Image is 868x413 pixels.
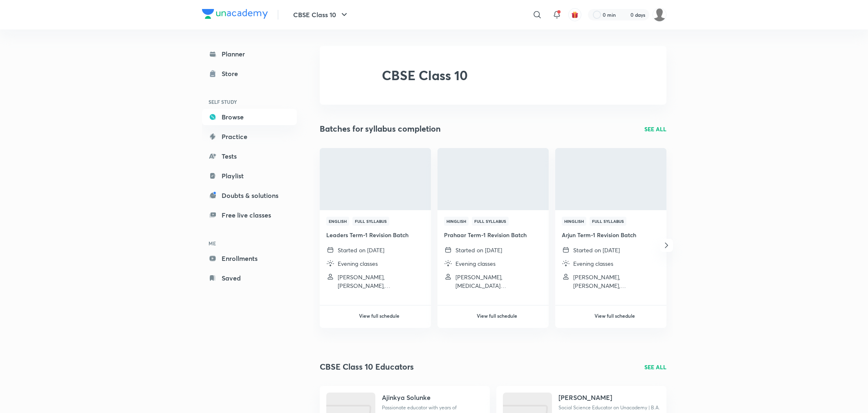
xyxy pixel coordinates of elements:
[320,361,414,373] h3: CBSE Class 10 Educators
[571,11,579,18] img: avatar
[469,313,475,319] img: play
[351,313,357,319] img: play
[644,363,666,371] a: SEE ALL
[318,147,432,211] img: Thumbnail
[621,11,629,19] img: streak
[222,69,243,79] div: Store
[202,109,297,125] a: Browse
[202,168,297,184] a: Playlist
[326,217,349,226] span: English
[586,313,593,319] img: play
[202,148,297,164] a: Tests
[202,236,297,250] h6: ME
[562,231,660,239] h4: Arjun Term-1 Revision Batch
[202,128,297,145] a: Practice
[382,393,431,402] h4: Ajinkya Solunke
[326,231,424,239] h4: Leaders Term-1 Revision Batch
[455,273,542,290] p: Mandeep Kumar Malik, Nikita Sahu, Abhinay Kumar Rai and 2 more
[320,148,431,296] a: ThumbnailEnglishFull SyllabusLeaders Term-1 Revision BatchStarted on [DATE]Evening classes[PERSON...
[202,65,297,82] a: Store
[568,8,581,21] button: avatar
[202,95,297,109] h6: SELF STUDY
[202,187,297,204] a: Doubts & solutions
[455,246,502,254] p: Started on [DATE]
[590,217,626,226] span: Full Syllabus
[555,148,666,296] a: ThumbnailHinglishFull SyllabusArjun Term-1 Revision BatchStarted on [DATE]Evening classes[PERSON_...
[202,207,297,223] a: Free live classes
[202,250,297,267] a: Enrollments
[455,259,496,268] p: Evening classes
[554,147,667,211] img: Thumbnail
[202,46,297,62] a: Planner
[202,9,268,21] a: Company Logo
[339,62,366,88] img: CBSE Class 10
[562,217,586,226] span: Hinglish
[644,125,666,133] a: SEE ALL
[594,312,635,319] h6: View full schedule
[382,67,468,83] h2: CBSE Class 10
[444,231,542,239] h4: Prahaar Term-1 Revision Batch
[288,7,354,23] button: CBSE Class 10
[558,393,612,402] h4: [PERSON_NAME]
[359,312,399,319] h6: View full schedule
[573,259,613,268] p: Evening classes
[573,273,660,290] p: Ajinkya Solunke, Sikandar Baig, Prashant Nikam and 2 more
[338,259,378,268] p: Evening classes
[202,9,268,19] img: Company Logo
[437,148,549,296] a: ThumbnailHinglishFull SyllabusPrahaar Term-1 Revision BatchStarted on [DATE]Evening classes[PERSO...
[653,8,666,22] img: Vivek Patil
[202,270,297,286] a: Saved
[472,217,509,226] span: Full Syllabus
[338,273,424,290] p: Puneet Kumar Srivastava, Arima Chaturvedi, Pooja Shah and 2 more
[352,217,389,226] span: Full Syllabus
[338,246,384,254] p: Started on [DATE]
[444,217,469,226] span: Hinglish
[320,123,441,135] h2: Batches for syllabus completion
[436,147,550,211] img: Thumbnail
[573,246,620,254] p: Started on [DATE]
[477,312,517,319] h6: View full schedule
